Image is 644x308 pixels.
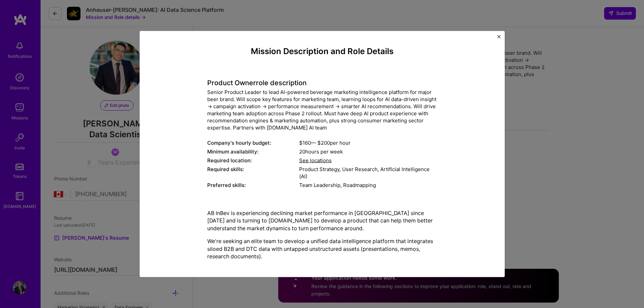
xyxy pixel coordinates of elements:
div: Preferred skills: [207,181,299,188]
p: The platform will leverage ML/GenAI to identify growth levers through neighborhood-level micro-ta... [207,265,437,296]
span: See locations [299,157,332,163]
h4: Mission Description and Role Details [207,46,437,56]
div: Minimum availability: [207,148,299,155]
div: Required location: [207,157,299,164]
div: Required skills: [207,165,299,180]
div: Company's hourly budget: [207,139,299,146]
h4: Product Owner role description [207,78,437,87]
div: Senior Product Leader to lead AI-powered beverage marketing intelligence platform for major beer ... [207,88,437,131]
p: We're seeking an elite team to develop a unified data intelligence platform that integrates siloe... [207,237,437,260]
div: Product Strategy, User Research, Artificial Intelligence (AI) [299,165,437,180]
p: AB InBev is experiencing declining market performance in [GEOGRAPHIC_DATA] since [DATE] and is tu... [207,209,437,232]
button: Close [497,35,501,42]
div: $ 160 — $ 200 per hour [299,139,437,146]
div: Team Leadership, Roadmapping [299,181,437,188]
div: 20 hours per week [299,148,437,155]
